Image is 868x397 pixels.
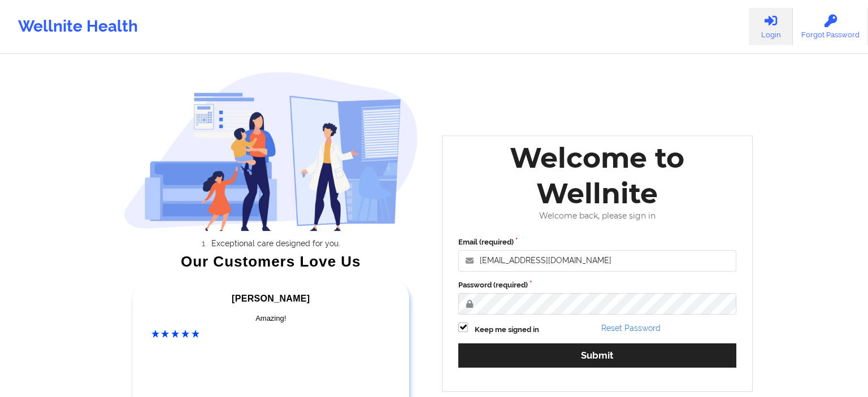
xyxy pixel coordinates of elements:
[458,343,736,368] button: Submit
[475,324,539,335] label: Keep me signed in
[601,324,661,333] a: Reset Password
[133,239,418,248] li: Exceptional care designed for you.
[124,256,419,267] div: Our Customers Love Us
[124,71,419,231] img: wellnite-auth-hero_200.c722682e.png
[749,8,793,45] a: Login
[458,280,736,291] label: Password (required)
[450,211,744,221] div: Welcome back, please sign in
[458,250,736,272] input: Email address
[450,140,744,211] div: Welcome to Wellnite
[793,8,868,45] a: Forgot Password
[458,237,736,248] label: Email (required)
[151,313,391,324] div: Amazing!
[232,294,310,303] span: [PERSON_NAME]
